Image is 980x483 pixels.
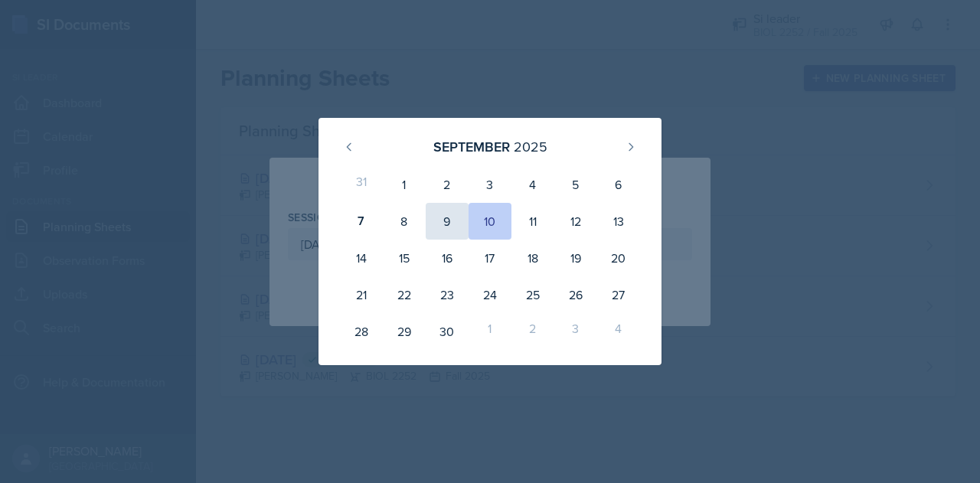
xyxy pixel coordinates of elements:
div: 30 [426,313,469,350]
div: 1 [469,313,511,350]
div: 27 [597,276,640,313]
div: 18 [511,240,554,276]
div: 28 [340,313,383,350]
div: 4 [511,166,554,203]
div: 24 [469,276,511,313]
div: 3 [469,166,511,203]
div: 3 [554,313,597,350]
div: 12 [554,203,597,240]
div: 1 [383,166,426,203]
div: 20 [597,240,640,276]
div: September [433,136,510,157]
div: 31 [340,166,383,203]
div: 26 [554,276,597,313]
div: 8 [383,203,426,240]
div: 16 [426,240,469,276]
div: 23 [426,276,469,313]
div: 17 [469,240,511,276]
div: 2 [426,166,469,203]
div: 4 [597,313,640,350]
div: 22 [383,276,426,313]
div: 7 [340,203,383,240]
div: 5 [554,166,597,203]
div: 19 [554,240,597,276]
div: 29 [383,313,426,350]
div: 14 [340,240,383,276]
div: 10 [469,203,511,240]
div: 9 [426,203,469,240]
div: 11 [511,203,554,240]
div: 2 [511,313,554,350]
div: 6 [597,166,640,203]
div: 25 [511,276,554,313]
div: 21 [340,276,383,313]
div: 15 [383,240,426,276]
div: 2025 [514,136,547,157]
div: 13 [597,203,640,240]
